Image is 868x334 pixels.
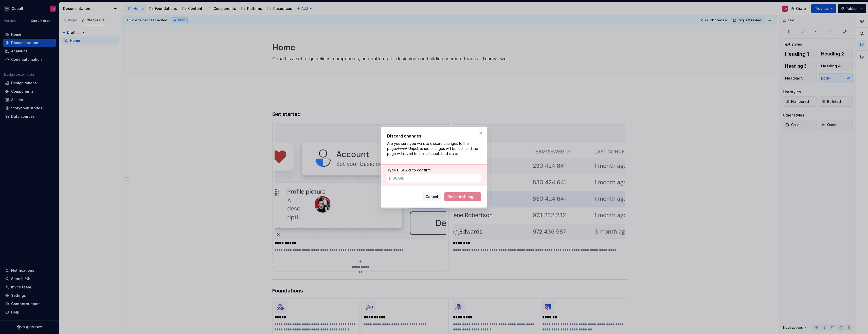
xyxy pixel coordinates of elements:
span: DISCARD [397,168,412,172]
input: DISCARD [387,174,481,183]
span: Cancel [426,194,438,199]
p: Are you sure you want to discard changes to the page ? Unpublished changes will be lost, and the ... [387,141,481,156]
h2: Discard changes [387,133,481,139]
button: Cancel [422,192,441,201]
em: Home [396,146,406,151]
label: Type to confirm [387,168,430,173]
